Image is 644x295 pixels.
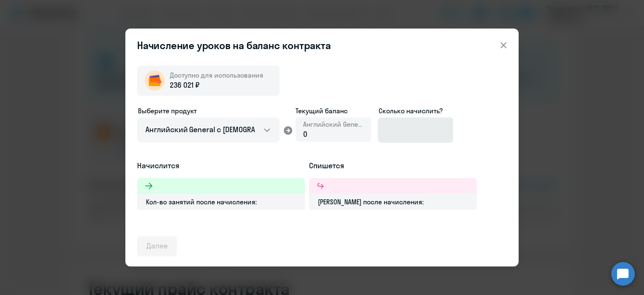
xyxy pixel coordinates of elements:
button: Далее [137,236,177,256]
span: Сколько начислить? [379,107,443,115]
span: Выберите продукт [138,107,197,115]
div: Кол-во занятий после начисления: [137,194,305,210]
span: 236 021 ₽ [170,80,200,91]
h5: Спишется [309,160,477,171]
span: Доступно для использования [170,71,263,79]
h5: Начислится [137,160,305,171]
span: 0 [303,129,307,139]
span: Текущий баланс [296,106,371,116]
div: [PERSON_NAME] после начисления: [309,194,477,210]
div: Далее [146,240,168,251]
span: Английский General [303,120,364,129]
header: Начисление уроков на баланс контракта [125,39,519,52]
img: wallet-circle.png [145,70,165,91]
